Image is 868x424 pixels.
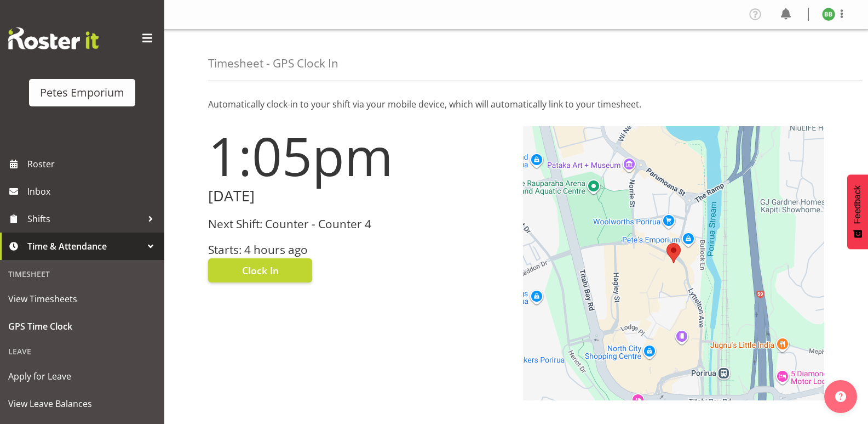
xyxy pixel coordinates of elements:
[8,318,156,335] span: GPS Time Clock
[208,188,510,205] h2: [DATE]
[27,156,159,172] span: Roster
[3,390,162,417] a: View Leave Balances
[3,340,162,363] div: Leave
[208,244,510,256] h3: Starts: 4 hours ago
[208,126,510,185] h1: 1:05pm
[8,27,99,49] img: Rosterit website logo
[8,291,156,307] span: View Timesheets
[27,211,142,227] span: Shifts
[208,258,312,282] button: Clock In
[8,368,156,385] span: Apply for Leave
[208,218,510,230] h3: Next Shift: Counter - Counter 4
[27,183,159,200] span: Inbox
[3,313,162,340] a: GPS Time Clock
[242,263,279,278] span: Clock In
[822,8,835,21] img: beena-bist9974.jpg
[3,285,162,313] a: View Timesheets
[27,238,142,255] span: Time & Attendance
[853,185,863,224] span: Feedback
[3,363,162,390] a: Apply for Leave
[8,395,156,412] span: View Leave Balances
[3,263,162,285] div: Timesheet
[208,57,338,70] h4: Timesheet - GPS Clock In
[40,84,124,101] div: Petes Emporium
[835,391,846,402] img: help-xxl-2.png
[847,174,868,249] button: Feedback - Show survey
[208,98,824,111] p: Automatically clock-in to your shift via your mobile device, which will automatically link to you...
